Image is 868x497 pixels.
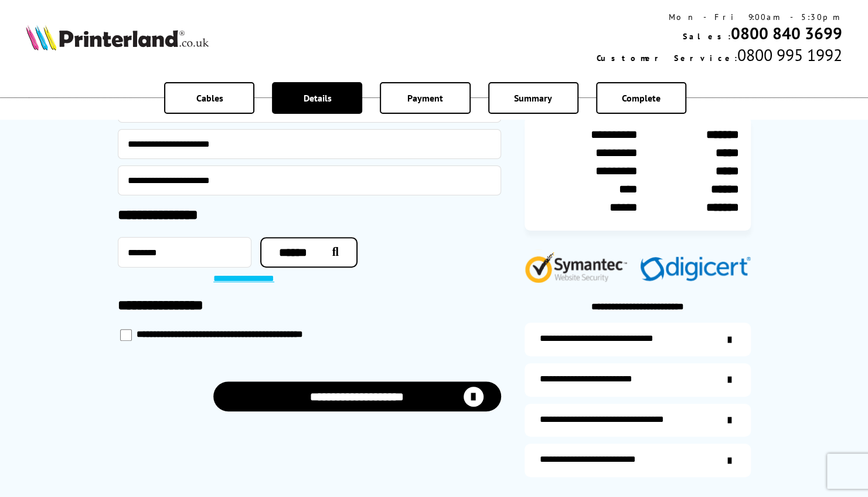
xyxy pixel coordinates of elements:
[196,92,223,104] span: Cables
[622,92,661,104] span: Complete
[525,363,751,397] a: items-arrive
[514,92,552,104] span: Summary
[525,444,751,477] a: secure-website
[303,92,331,104] span: Details
[26,25,209,50] img: Printerland Logo
[525,323,751,356] a: additional-ink
[597,53,737,63] span: Customer Service:
[683,31,731,42] span: Sales:
[597,12,842,22] div: Mon - Fri 9:00am - 5:30pm
[525,404,751,437] a: additional-cables
[737,44,842,66] span: 0800 995 1992
[407,92,443,104] span: Payment
[731,22,842,44] a: 0800 840 3699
